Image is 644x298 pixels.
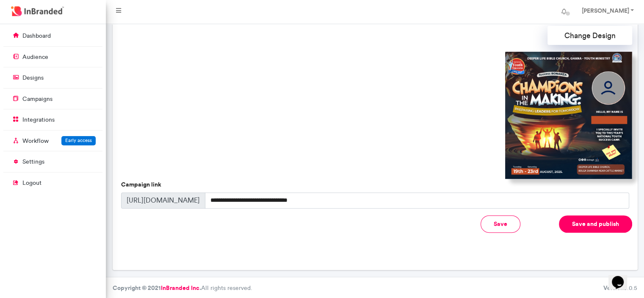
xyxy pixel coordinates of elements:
[22,95,53,103] p: campaigns
[581,7,629,14] strong: [PERSON_NAME]
[603,284,624,292] b: Version
[121,192,205,209] span: [URL][DOMAIN_NAME]
[22,137,49,145] p: Workflow
[22,53,48,61] p: audience
[113,284,201,292] strong: Copyright © 2021 .
[603,284,637,292] div: 3.0.5
[121,181,161,189] label: Campaign link
[559,215,632,233] button: Save and publish
[608,264,636,290] iframe: chat widget
[161,284,199,292] a: InBranded Inc
[505,52,632,179] img: design
[65,137,92,143] span: Early access
[547,26,632,45] button: Change Design
[22,74,44,82] p: designs
[481,215,520,233] button: Save
[22,158,44,166] p: settings
[22,32,51,40] p: dashboard
[22,179,41,187] p: logout
[9,4,66,18] img: InBranded Logo
[22,116,55,124] p: integrations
